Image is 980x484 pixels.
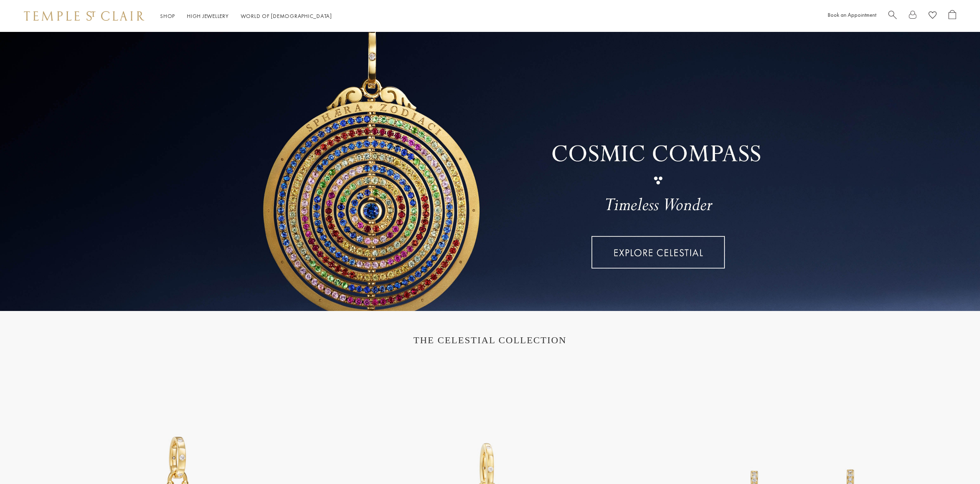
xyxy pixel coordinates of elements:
a: High JewelleryHigh Jewellery [187,12,229,20]
a: ShopShop [160,12,175,20]
img: Temple St. Clair [24,11,144,21]
nav: Main navigation [160,11,332,21]
h1: THE CELESTIAL COLLECTION [32,335,948,346]
a: Search [888,10,897,22]
a: Book an Appointment [828,11,876,18]
a: Open Shopping Bag [949,10,956,22]
a: View Wishlist [929,10,937,22]
iframe: Gorgias live chat messenger [940,447,972,476]
a: World of [DEMOGRAPHIC_DATA]World of [DEMOGRAPHIC_DATA] [241,12,332,20]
